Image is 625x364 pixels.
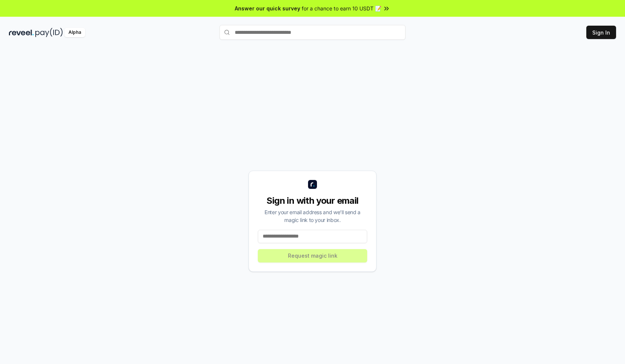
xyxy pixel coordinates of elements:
[64,28,85,37] div: Alpha
[586,26,616,39] button: Sign In
[258,208,367,224] div: Enter your email address and we’ll send a magic link to your inbox.
[9,28,34,37] img: reveel_dark
[35,28,63,37] img: pay_id
[235,4,300,12] span: Answer our quick survey
[258,195,367,207] div: Sign in with your email
[302,4,381,12] span: for a chance to earn 10 USDT 📝
[308,180,317,189] img: logo_small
